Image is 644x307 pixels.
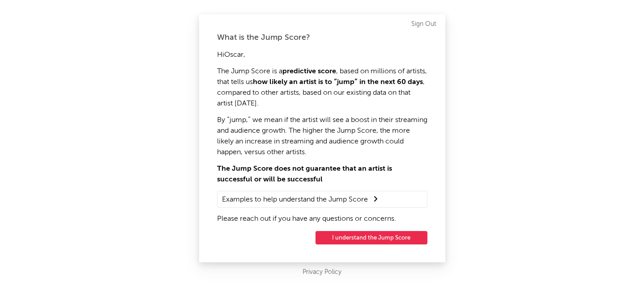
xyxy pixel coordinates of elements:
[316,231,427,244] button: I understand the Jump Score
[217,50,427,60] p: Hi Oscar ,
[303,267,341,278] a: Privacy Policy
[411,19,436,29] a: Sign Out
[217,32,427,43] div: What is the Jump Score?
[217,66,427,109] p: The Jump Score is a , based on millions of artists, that tells us , compared to other artists, ba...
[282,68,336,75] strong: predictive score
[217,214,427,224] p: Please reach out if you have any questions or concerns.
[253,79,423,86] strong: how likely an artist is to “jump” in the next 60 days
[217,165,392,183] strong: The Jump Score does not guarantee that an artist is successful or will be successful
[222,193,422,205] summary: Examples to help understand the Jump Score
[217,115,427,158] p: By “jump,” we mean if the artist will see a boost in their streaming and audience growth. The hig...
